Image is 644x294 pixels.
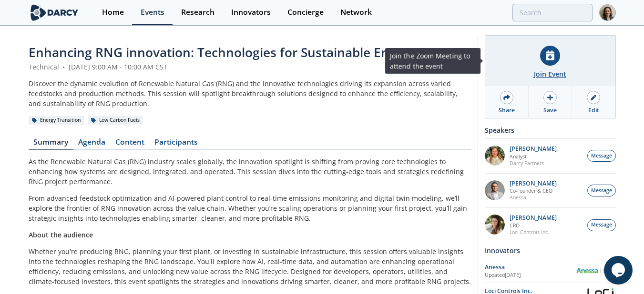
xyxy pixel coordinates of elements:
div: Research [181,9,215,16]
p: As the Renewable Natural Gas (RNG) industry scales globally, the innovation spotlight is shifting... [29,157,471,186]
span: Message [591,152,612,160]
div: Technical [DATE] 9:00 AM - 10:00 AM CST [29,62,471,72]
div: Share [499,106,515,115]
div: Low Carbon Fuels [88,116,143,125]
img: fddc0511-1997-4ded-88a0-30228072d75f [485,146,505,166]
p: [PERSON_NAME] [510,215,557,221]
p: [PERSON_NAME] [510,146,557,152]
div: Innovators [231,9,271,16]
span: Enhancing RNG innovation: Technologies for Sustainable Energy [29,44,415,61]
a: Edit [572,86,615,118]
iframe: chat widget [604,256,634,284]
div: Speakers [485,122,616,138]
a: Participants [150,138,203,150]
span: • [61,62,67,71]
p: Analyst [510,153,557,160]
p: Co-Founder & CEO [510,187,557,194]
a: Agenda [73,138,111,150]
div: Energy Transition [29,116,84,125]
img: 1fdb2308-3d70-46db-bc64-f6eabefcce4d [485,180,505,200]
div: Anessa [485,263,576,272]
div: Save [543,106,557,115]
img: Profile [599,4,616,21]
div: Innovators [485,242,616,259]
button: Message [587,219,616,231]
img: Anessa [576,268,616,274]
div: Discover the dynamic evolution of Renewable Natural Gas (RNG) and the innovative technologies dri... [29,78,471,108]
span: Message [591,221,612,229]
a: Anessa Updated[DATE] Anessa [485,263,616,279]
a: Content [111,138,150,150]
span: Message [591,187,612,195]
p: CRO [510,222,557,229]
div: Events [141,9,164,16]
input: Advanced Search [512,4,593,21]
div: Home [102,9,124,16]
p: Loci Controls Inc. [510,229,557,235]
img: logo-wide.svg [29,4,81,21]
div: Concierge [287,9,324,16]
p: Anessa [510,194,557,201]
strong: About the audience [29,230,93,239]
div: Join Event [534,69,566,79]
div: Network [340,9,372,16]
p: [PERSON_NAME] [510,180,557,187]
a: Summary [29,138,73,150]
button: Message [587,185,616,196]
p: From advanced feedstock optimization and AI-powered plant control to real-time emissions monitori... [29,193,471,223]
div: Updated [DATE] [485,272,576,279]
button: Message [587,150,616,162]
div: Edit [588,106,599,115]
p: Whether you're producing RNG, planning your first plant, or investing in sustainable infrastructu... [29,246,471,286]
p: Darcy Partners [510,160,557,167]
img: 737ad19b-6c50-4cdf-92c7-29f5966a019e [485,215,505,235]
